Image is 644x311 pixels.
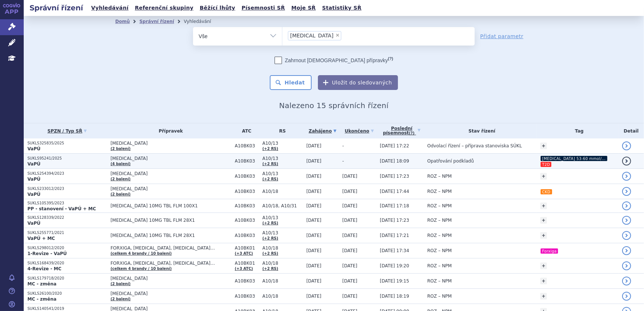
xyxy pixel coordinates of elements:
[27,245,107,251] p: SUKLS298012/2020
[27,276,107,281] p: SUKLS179718/2020
[306,278,322,284] span: [DATE]
[342,248,358,253] span: [DATE]
[342,263,358,268] span: [DATE]
[306,143,322,148] span: [DATE]
[133,3,196,13] a: Referenční skupiny
[235,189,259,194] span: A10BK03
[110,233,231,238] span: [MEDICAL_DATA] 10MG TBL FLM 28X1
[622,216,631,225] a: detail
[27,126,107,136] a: SPZN / Typ SŘ
[262,221,278,225] a: (+2 RS)
[427,203,452,208] span: ROZ – NPM
[427,248,452,253] span: ROZ – NPM
[320,3,364,13] a: Statistiky SŘ
[262,261,303,266] span: A10/18
[110,177,130,181] a: (2 balení)
[27,230,107,235] p: SUKLS255771/2021
[380,189,409,194] span: [DATE] 17:44
[618,123,644,138] th: Detail
[110,297,130,301] a: (2 balení)
[427,174,452,179] span: ROZ – NPM
[540,173,547,180] a: +
[110,192,130,196] a: (2 balení)
[239,3,287,13] a: Písemnosti SŘ
[342,218,358,223] span: [DATE]
[235,251,253,255] a: (+3 ATC)
[279,101,388,110] span: Nalezeno 15 správních řízení
[306,158,322,164] span: [DATE]
[622,187,631,196] a: detail
[380,143,409,148] span: [DATE] 17:22
[262,203,303,208] span: A10/18, A10/31
[24,3,89,13] h2: Správní řízení
[110,218,231,223] span: [MEDICAL_DATA] 10MG TBL FLM 28X1
[197,3,238,13] a: Běžící lhůty
[622,157,631,165] a: detail
[270,75,312,90] button: Hledat
[622,141,631,150] a: detail
[342,174,358,179] span: [DATE]
[235,294,259,299] span: A10BK03
[622,292,631,301] a: detail
[306,203,322,208] span: [DATE]
[275,57,393,64] label: Zahrnout [DEMOGRAPHIC_DATA] přípravky
[262,171,303,176] span: A10/13
[262,251,278,255] a: (+2 RS)
[27,186,107,191] p: SUKLS233012/2023
[342,143,344,148] span: -
[110,186,231,191] span: [MEDICAL_DATA]
[235,203,259,208] span: A10BK03
[110,245,231,251] span: FORXIGA, [MEDICAL_DATA], [MEDICAL_DATA]…
[110,291,231,296] span: [MEDICAL_DATA]
[27,291,107,296] p: SUKLS26100/2020
[262,278,303,284] span: A10/18
[289,3,318,13] a: Moje SŘ
[262,189,303,194] span: A10/18
[110,147,130,151] a: (2 balení)
[110,156,231,161] span: [MEDICAL_DATA]
[184,16,221,27] li: Vyhledávání
[388,56,393,61] abbr: (?)
[27,192,40,197] strong: VaPÚ
[342,294,358,299] span: [DATE]
[380,158,409,164] span: [DATE] 18:09
[622,277,631,285] a: detail
[622,172,631,181] a: detail
[427,278,452,284] span: ROZ – NPM
[27,281,56,287] strong: MC - změna
[380,203,409,208] span: [DATE] 17:18
[409,131,415,136] abbr: (?)
[27,161,40,167] strong: VaPÚ
[235,267,253,271] a: (+3 ATC)
[110,276,231,281] span: [MEDICAL_DATA]
[427,158,474,164] span: Opatřování podkladů
[427,143,522,148] span: Odvolací řízení – příprava stanoviska SÚKL
[89,3,131,13] a: Vyhledávání
[110,141,231,146] span: [MEDICAL_DATA]
[306,248,322,253] span: [DATE]
[335,33,340,37] span: ×
[27,146,40,151] strong: VaPÚ
[541,156,607,161] i: [MEDICAL_DATA] 53-60 mmol/mol
[427,233,452,238] span: ROZ – NPM
[318,75,398,90] button: Uložit do sledovaných
[424,123,537,138] th: Stav řízení
[27,201,107,206] p: SUKLS105395/2023
[27,177,40,182] strong: VaPÚ
[27,156,107,161] p: SUKLS95241/2025
[540,217,547,224] a: +
[380,123,424,138] a: Poslednípísemnost(?)
[537,123,618,138] th: Tag
[27,297,56,302] strong: MC - změna
[110,171,231,176] span: [MEDICAL_DATA]
[259,123,303,138] th: RS
[139,19,174,24] a: Správní řízení
[27,251,67,256] strong: 1-Revize - VaPÚ
[27,261,107,266] p: SUKLS168439/2020
[110,261,231,266] span: FORXIGA, [MEDICAL_DATA], [MEDICAL_DATA]…
[380,294,409,299] span: [DATE] 18:19
[262,147,278,151] a: (+2 RS)
[235,218,259,223] span: A10BK03
[262,141,303,146] span: A10/13
[342,158,344,164] span: -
